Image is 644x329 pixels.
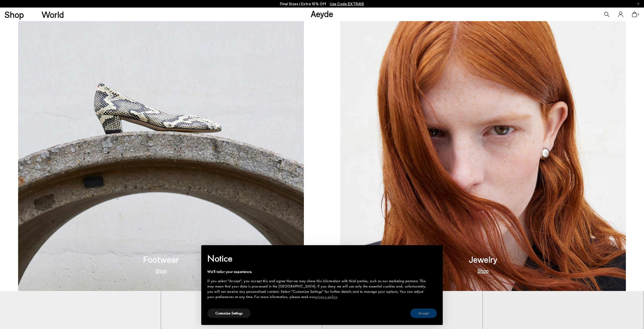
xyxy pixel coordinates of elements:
[5,10,24,19] a: Shop
[410,309,437,318] button: Accept
[311,8,333,19] a: Aeyde
[207,278,429,300] div: If you select "Accept", you accept this and agree that we may share this information with third p...
[280,1,364,7] p: Final Sizes | Extra 15% Off
[42,10,64,19] a: World
[637,13,639,16] span: 0
[315,294,337,299] a: privacy policy
[143,255,179,264] h3: Footwear
[469,255,497,264] h3: Jewelry
[207,269,429,274] div: We'll tailor your experience.
[429,247,441,259] button: Close this notice
[155,268,167,273] a: Shop
[207,309,251,318] button: Customize Settings
[330,2,364,6] span: Navigate to /collections/ss25-final-sizes
[477,268,489,273] a: Shop
[632,12,637,17] a: 0
[207,252,429,265] h2: Notice
[433,249,436,257] span: ×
